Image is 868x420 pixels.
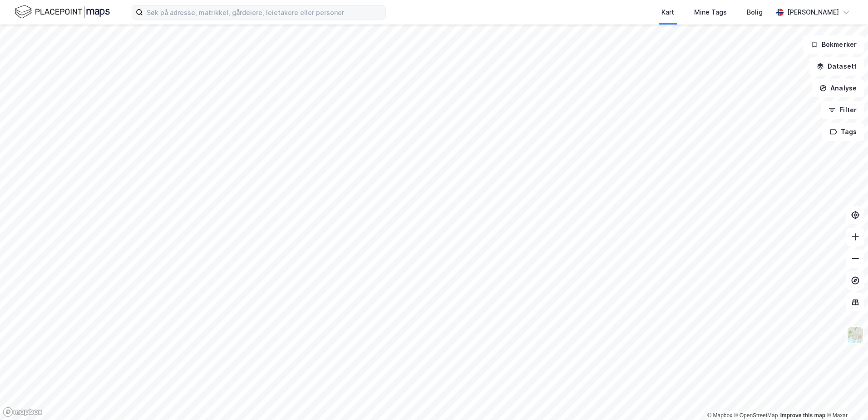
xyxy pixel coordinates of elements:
button: Analyse [812,79,864,97]
iframe: Chat Widget [823,376,868,420]
input: Søk på adresse, matrikkel, gårdeiere, leietakere eller personer [143,5,385,19]
a: OpenStreetMap [734,412,778,419]
a: Mapbox homepage [3,407,43,417]
a: Mapbox [707,412,732,419]
button: Filter [821,101,864,119]
img: Z [847,326,864,344]
button: Datasett [809,57,864,75]
div: [PERSON_NAME] [787,7,839,18]
div: Bolig [747,7,763,18]
button: Bokmerker [803,35,864,54]
div: Kontrollprogram for chat [823,376,868,420]
div: Kart [661,7,674,18]
a: Improve this map [780,412,825,419]
button: Tags [822,123,864,141]
img: logo.f888ab2527a4732fd821a326f86c7f29.svg [15,4,110,20]
div: Mine Tags [694,7,727,18]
